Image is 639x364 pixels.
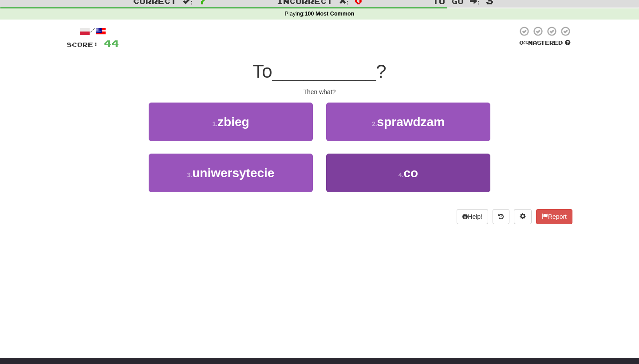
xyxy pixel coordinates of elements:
[517,39,572,47] div: Mastered
[217,115,249,129] span: zbieg
[519,39,528,46] span: 0 %
[376,61,386,82] span: ?
[326,103,490,141] button: 2.sprawdzam
[304,11,354,17] strong: 100 Most Common
[457,209,488,224] button: Help!
[67,26,119,37] div: /
[67,87,572,96] div: Then what?
[372,120,377,127] small: 2 .
[493,209,509,224] button: Round history (alt+y)
[187,171,193,178] small: 3 .
[149,154,313,192] button: 3.uniwersytecie
[67,41,99,48] span: Score:
[326,154,490,192] button: 4.co
[536,209,572,224] button: Report
[398,171,404,178] small: 4 .
[104,38,119,49] span: 44
[212,120,217,127] small: 1 .
[252,61,272,82] span: To
[192,166,274,180] span: uniwersytecie
[377,115,445,129] span: sprawdzam
[149,103,313,141] button: 1.zbieg
[272,61,376,82] span: __________
[404,166,418,180] span: co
